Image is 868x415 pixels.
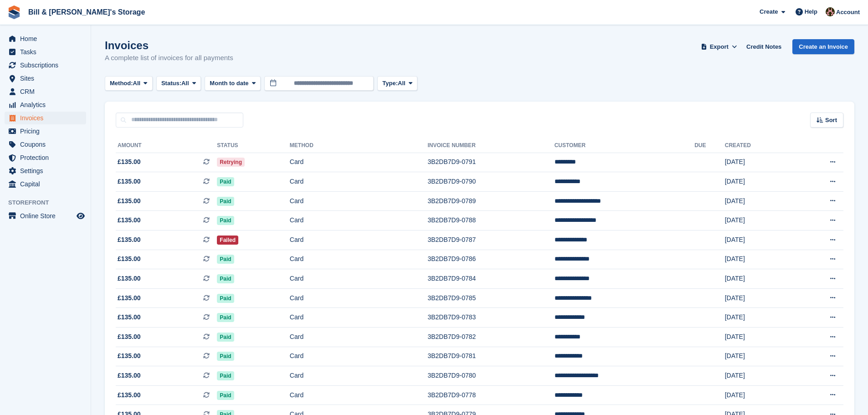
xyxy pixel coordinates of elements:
[8,198,91,207] span: Storefront
[725,347,793,366] td: [DATE]
[290,269,428,289] td: Card
[427,328,554,347] td: 3B2DB7D9-0782
[290,308,428,328] td: Card
[427,191,554,211] td: 3B2DB7D9-0789
[20,210,75,222] span: Online Store
[760,7,778,16] span: Create
[290,191,428,211] td: Card
[217,236,238,245] span: Failed
[290,288,428,308] td: Card
[205,76,261,91] button: Month to date
[805,7,817,16] span: Help
[25,5,149,20] a: Bill & [PERSON_NAME]'s Storage
[20,59,75,72] span: Subscriptions
[105,39,233,51] h1: Invoices
[118,235,141,245] span: £135.00
[290,328,428,347] td: Card
[161,79,181,88] span: Status:
[290,153,428,172] td: Card
[725,308,793,328] td: [DATE]
[217,333,234,342] span: Paid
[156,76,201,91] button: Status: All
[427,153,554,172] td: 3B2DB7D9-0791
[181,79,189,88] span: All
[5,210,86,222] a: menu
[5,72,86,85] a: menu
[290,385,428,405] td: Card
[20,85,75,98] span: CRM
[427,288,554,308] td: 3B2DB7D9-0785
[217,391,234,400] span: Paid
[725,191,793,211] td: [DATE]
[427,138,554,153] th: Invoice Number
[5,138,86,151] a: menu
[118,215,141,225] span: £135.00
[290,250,428,269] td: Card
[118,177,141,186] span: £135.00
[5,32,86,45] a: menu
[20,46,75,58] span: Tasks
[217,352,234,361] span: Paid
[725,288,793,308] td: [DATE]
[290,172,428,192] td: Card
[290,347,428,366] td: Card
[20,98,75,111] span: Analytics
[427,211,554,231] td: 3B2DB7D9-0788
[290,211,428,231] td: Card
[118,332,141,342] span: £135.00
[5,112,86,124] a: menu
[725,385,793,405] td: [DATE]
[427,347,554,366] td: 3B2DB7D9-0781
[217,216,234,225] span: Paid
[20,138,75,151] span: Coupons
[116,138,217,153] th: Amount
[210,79,248,88] span: Month to date
[427,385,554,405] td: 3B2DB7D9-0778
[725,250,793,269] td: [DATE]
[725,138,793,153] th: Created
[725,366,793,386] td: [DATE]
[217,158,245,167] span: Retrying
[5,125,86,138] a: menu
[427,172,554,192] td: 3B2DB7D9-0790
[555,138,694,153] th: Customer
[5,178,86,190] a: menu
[217,177,234,186] span: Paid
[20,32,75,45] span: Home
[5,46,86,58] a: menu
[836,8,860,17] span: Account
[105,76,153,91] button: Method: All
[20,125,75,138] span: Pricing
[118,196,141,206] span: £135.00
[118,274,141,283] span: £135.00
[118,371,141,380] span: £135.00
[825,116,837,125] span: Sort
[710,42,729,51] span: Export
[7,5,21,19] img: stora-icon-8386f47178a22dfd0bd8f6a31ec36ba5ce8667c1dd55bd0f319d3a0aa187defe.svg
[20,112,75,124] span: Invoices
[382,79,398,88] span: Type:
[5,85,86,98] a: menu
[725,172,793,192] td: [DATE]
[110,79,133,88] span: Method:
[5,59,86,72] a: menu
[20,178,75,190] span: Capital
[427,308,554,328] td: 3B2DB7D9-0783
[290,231,428,250] td: Card
[118,157,141,167] span: £135.00
[217,197,234,206] span: Paid
[699,39,739,54] button: Export
[398,79,406,88] span: All
[217,255,234,264] span: Paid
[105,53,233,63] p: A complete list of invoices for all payments
[725,211,793,231] td: [DATE]
[427,269,554,289] td: 3B2DB7D9-0784
[217,138,289,153] th: Status
[743,39,785,54] a: Credit Notes
[725,231,793,250] td: [DATE]
[217,294,234,303] span: Paid
[725,269,793,289] td: [DATE]
[427,366,554,386] td: 3B2DB7D9-0780
[5,164,86,177] a: menu
[694,138,725,153] th: Due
